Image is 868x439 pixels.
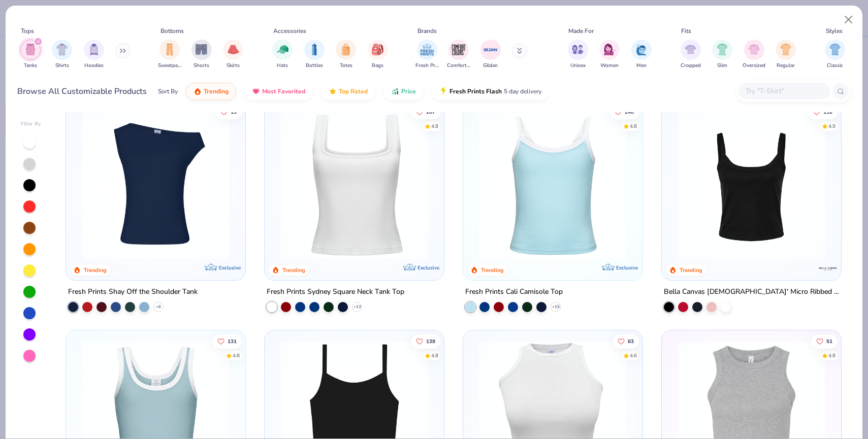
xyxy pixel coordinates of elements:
span: 248 [625,109,634,114]
button: Like [411,105,440,119]
img: most_fav.gif [252,87,260,95]
img: a25d9891-da96-49f3-a35e-76288174bf3a [473,111,632,260]
div: filter for Gildan [480,40,501,70]
button: filter button [368,40,388,70]
span: Fresh Prints Flash [449,87,502,95]
span: Shirts [55,62,69,70]
img: Tanks Image [25,44,36,55]
button: filter button [776,40,796,70]
div: 4.8 [233,352,240,359]
span: 132 [823,109,832,114]
span: Exclusive [219,264,241,271]
button: Like [613,334,639,348]
span: Men [636,62,647,70]
button: filter button [681,40,701,70]
img: Cropped Image [685,44,696,55]
div: Fits [681,26,691,36]
span: + 15 [552,304,560,310]
div: filter for Shirts [52,40,72,70]
span: Skirts [227,62,240,70]
div: filter for Sweatpants [158,40,181,70]
div: 4.6 [630,352,637,359]
div: Bottoms [160,26,184,36]
div: filter for Bags [368,40,388,70]
span: Shorts [194,62,209,70]
div: Brands [417,26,437,36]
img: Hoodies Image [88,44,100,55]
span: 287 [426,109,435,114]
button: filter button [568,40,588,70]
img: Bags Image [372,44,383,55]
span: Cropped [681,62,701,70]
img: Shirts Image [56,44,68,55]
div: filter for Bottles [304,40,325,70]
button: Trending [186,83,236,100]
button: Like [609,105,639,119]
span: Trending [204,87,229,95]
img: Bottles Image [309,44,320,55]
input: Try "T-Shirt" [745,85,823,97]
span: 51 [826,339,832,344]
div: Sort By [158,87,178,96]
span: Price [401,87,416,95]
div: filter for Cropped [681,40,701,70]
button: Like [215,105,242,119]
div: Bella Canvas [DEMOGRAPHIC_DATA]' Micro Ribbed Scoop Tank [664,286,839,298]
img: Fresh Prints Image [420,42,435,57]
span: Women [600,62,619,70]
div: Browse All Customizable Products [17,85,147,97]
span: Most Favorited [262,87,305,95]
div: filter for Slim [712,40,732,70]
span: Sweatpants [158,62,181,70]
button: filter button [223,40,243,70]
span: Unisex [570,62,586,70]
div: Filter By [21,120,41,128]
img: trending.gif [194,87,202,95]
span: 5 day delivery [504,86,541,97]
img: Hats Image [277,44,288,55]
button: Like [808,105,838,119]
span: Gildan [483,62,498,70]
button: Fresh Prints Flash5 day delivery [432,83,549,100]
div: filter for Women [599,40,620,70]
button: Top Rated [321,83,375,100]
img: 8af284bf-0d00-45ea-9003-ce4b9a3194ad [672,111,831,260]
div: filter for Fresh Prints [415,40,439,70]
span: Totes [340,62,352,70]
div: Fresh Prints Shay Off the Shoulder Tank [68,286,198,298]
span: Classic [827,62,843,70]
img: Sweatpants Image [164,44,175,55]
button: filter button [415,40,439,70]
button: Close [839,10,858,29]
div: filter for Unisex [568,40,588,70]
button: Price [383,83,424,100]
span: 131 [228,339,237,344]
img: Women Image [604,44,616,55]
button: filter button [336,40,356,70]
div: Accessories [273,26,306,36]
img: Men Image [636,44,647,55]
img: Bella + Canvas logo [818,258,838,279]
button: filter button [743,40,765,70]
span: Slim [717,62,727,70]
div: filter for Men [631,40,652,70]
span: Bags [372,62,383,70]
button: filter button [191,40,212,70]
img: Totes Image [340,44,351,55]
span: Comfort Colors [447,62,470,70]
div: 4.9 [828,122,835,130]
img: 5716b33b-ee27-473a-ad8a-9b8687048459 [76,111,235,260]
span: Top Rated [339,87,368,95]
div: Made For [568,26,594,36]
button: Most Favorited [244,83,313,100]
span: Exclusive [616,264,638,271]
img: flash.gif [439,87,447,95]
div: 4.8 [828,352,835,359]
img: Regular Image [780,44,792,55]
img: 94a2aa95-cd2b-4983-969b-ecd512716e9a [275,111,434,260]
button: filter button [631,40,652,70]
div: Fresh Prints Sydney Square Neck Tank Top [267,286,404,298]
button: Like [411,334,440,348]
button: filter button [272,40,293,70]
button: Like [811,334,838,348]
